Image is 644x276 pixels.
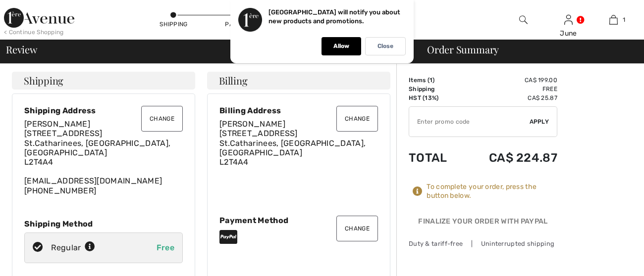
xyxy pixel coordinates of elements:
div: Payment Method [219,216,378,225]
td: CA$ 199.00 [462,76,557,85]
img: search the website [519,14,528,26]
div: Shipping Address [24,106,183,115]
a: 1 [591,14,636,26]
td: CA$ 224.87 [462,141,557,175]
span: Shipping [24,76,63,86]
td: CA$ 25.87 [462,93,557,102]
td: Total [409,141,462,175]
div: Payment [224,20,254,29]
div: Order Summary [415,45,638,54]
span: [PERSON_NAME] [24,119,90,129]
div: Shipping [159,20,189,29]
div: To complete your order, press the button below. [427,183,557,200]
input: Promo code [409,107,530,137]
span: Apply [530,117,549,126]
span: Free [157,243,174,252]
span: [PERSON_NAME] [219,119,285,129]
img: My Info [564,14,573,26]
button: Change [336,106,378,132]
div: June [546,28,590,39]
div: Duty & tariff-free | Uninterrupted shipping [409,239,557,248]
td: Shipping [409,85,462,93]
span: Billing [219,76,247,86]
span: 1 [429,77,432,84]
div: Billing Address [219,106,378,115]
span: [STREET_ADDRESS] St.Catharinees, [GEOGRAPHIC_DATA], [GEOGRAPHIC_DATA] L2T4A4 [219,129,366,167]
div: Regular [51,242,95,254]
span: Review [6,45,37,54]
div: Shipping Method [24,219,183,229]
button: Change [336,216,378,241]
td: HST (13%) [409,93,462,102]
p: [GEOGRAPHIC_DATA] will notify you about new products and promotions. [268,8,400,25]
td: Free [462,85,557,93]
p: Allow [333,43,349,50]
img: 1ère Avenue [4,8,74,28]
div: < Continue Shopping [4,28,64,37]
img: My Bag [609,14,618,26]
span: 1 [623,15,625,24]
td: Items ( ) [409,76,462,85]
p: Close [377,43,393,50]
div: Finalize Your Order with PayPal [409,216,557,231]
button: Change [141,106,183,132]
div: [EMAIL_ADDRESS][DOMAIN_NAME] [PHONE_NUMBER] [24,119,183,195]
span: [STREET_ADDRESS] St.Catharinees, [GEOGRAPHIC_DATA], [GEOGRAPHIC_DATA] L2T4A4 [24,129,170,167]
a: Sign In [564,15,573,24]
